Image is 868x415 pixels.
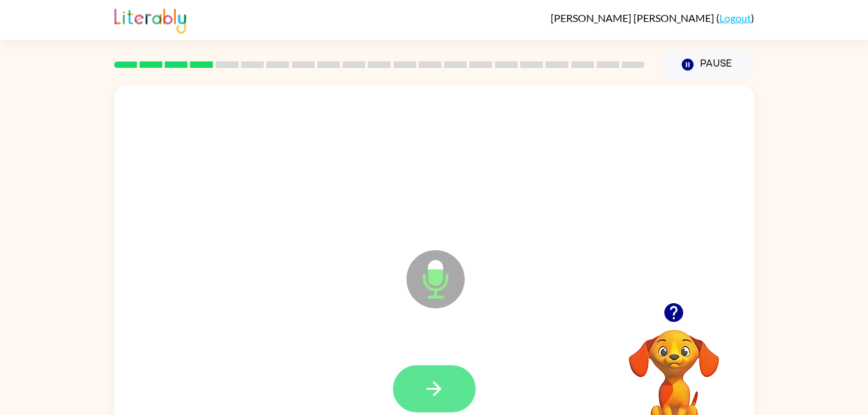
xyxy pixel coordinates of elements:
a: Logout [719,12,751,24]
span: [PERSON_NAME] [PERSON_NAME] [551,12,716,24]
div: ( ) [551,12,754,24]
button: Pause [661,50,754,80]
img: Literably [114,5,186,34]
